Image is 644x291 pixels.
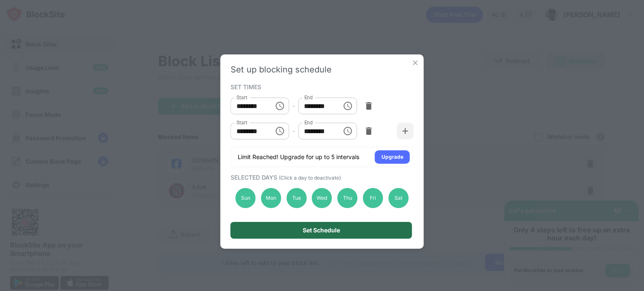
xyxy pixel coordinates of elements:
[236,188,256,208] div: Sun
[271,98,288,114] button: Choose time, selected time is 6:00 AM
[231,83,412,90] div: SET TIMES
[236,119,247,126] label: Start
[388,188,408,208] div: Sat
[279,175,341,181] span: (Click a day to deactivate)
[286,188,306,208] div: Tue
[304,119,313,126] label: End
[231,174,412,181] div: SELECTED DAYS
[303,227,340,234] div: Set Schedule
[382,153,403,161] div: Upgrade
[292,126,295,136] div: -
[271,123,288,139] button: Choose time, selected time is 5:11 PM
[238,153,359,161] div: Limit Reached! Upgrade for up to 5 intervals
[312,188,332,208] div: Wed
[339,98,356,114] button: Choose time, selected time is 11:30 AM
[292,101,295,111] div: -
[304,94,313,101] label: End
[338,188,358,208] div: Thu
[236,94,247,101] label: Start
[339,123,356,139] button: Choose time, selected time is 11:00 PM
[231,64,414,75] div: Set up blocking schedule
[261,188,281,208] div: Mon
[411,59,420,67] img: x-button.svg
[363,188,383,208] div: Fri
